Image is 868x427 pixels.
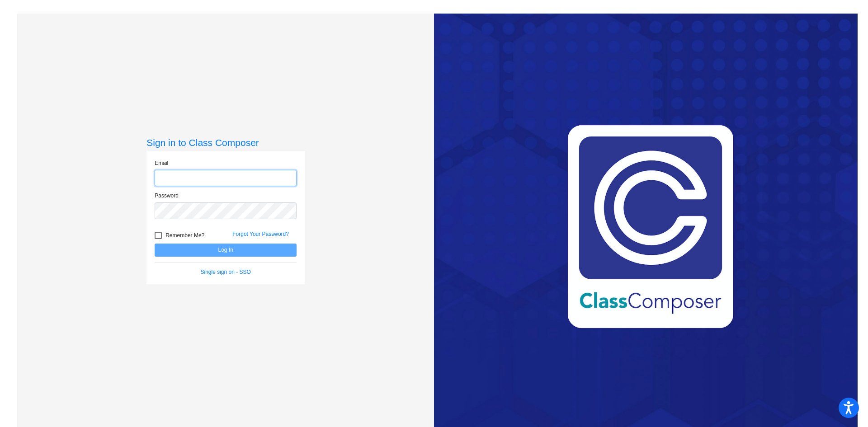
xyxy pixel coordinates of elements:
a: Forgot Your Password? [232,231,289,237]
label: Password [155,192,179,200]
label: Email [155,159,168,167]
a: Single sign on - SSO [201,269,251,275]
h3: Sign in to Class Composer [146,137,305,148]
button: Log In [155,244,297,257]
span: Remember Me? [165,230,204,241]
